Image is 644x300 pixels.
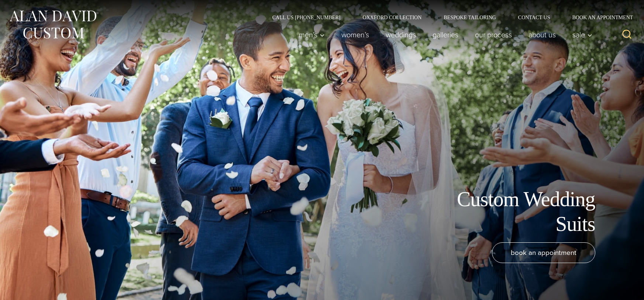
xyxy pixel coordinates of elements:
span: Sale [572,31,592,38]
nav: Secondary Navigation [261,15,636,20]
a: weddings [377,27,424,42]
nav: Primary Navigation [290,27,596,42]
a: Galleries [424,27,466,42]
span: Men’s [299,31,325,38]
button: View Search Form [618,26,636,44]
a: Call Us [PHONE_NUMBER] [261,15,352,20]
a: Book an Appointment [561,15,636,20]
img: Alan David Custom [8,8,97,41]
a: Contact Us [507,15,561,20]
h1: Custom Wedding Suits [429,187,595,236]
a: book an appointment [492,242,595,263]
a: Our Process [466,27,520,42]
a: About Us [520,27,564,42]
a: Bespoke Tailoring [433,15,507,20]
a: Oxxford Collection [351,15,433,20]
a: Women’s [333,27,377,42]
span: book an appointment [511,247,576,258]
